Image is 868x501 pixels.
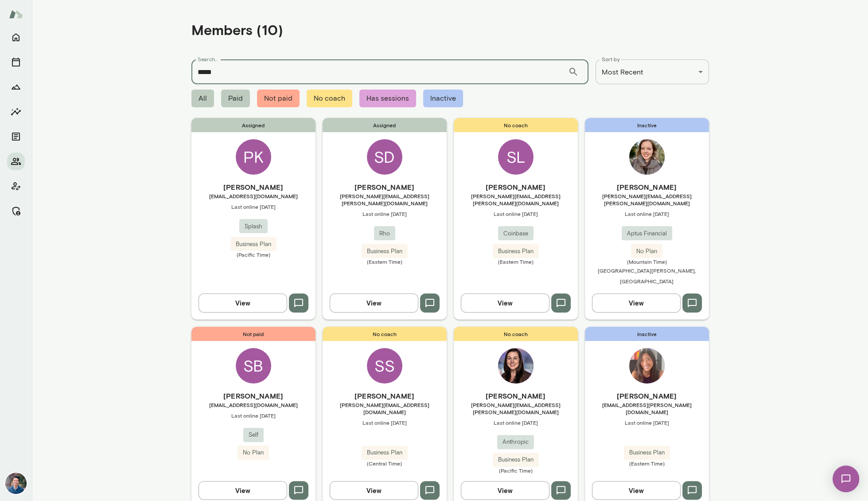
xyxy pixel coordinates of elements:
[5,473,27,494] img: Alex Yu
[454,391,578,401] h6: [PERSON_NAME]
[7,28,25,46] button: Home
[461,294,549,312] button: View
[598,267,696,284] span: [GEOGRAPHIC_DATA][PERSON_NAME], [GEOGRAPHIC_DATA]
[330,481,418,500] button: View
[191,118,315,132] span: Assigned
[602,55,620,63] label: Sort by
[236,348,271,384] div: SB
[7,78,25,96] button: Growth Plan
[454,327,578,341] span: No coach
[596,59,709,84] div: Most Recent
[191,401,315,408] span: [EMAIL_ADDRESS][DOMAIN_NAME]
[498,229,533,238] span: Coinbase
[454,182,578,192] h6: [PERSON_NAME]
[236,139,271,175] div: PK
[362,247,408,256] span: Business Plan
[629,348,665,384] img: Stephanie Kwok
[7,128,25,145] button: Documents
[243,431,264,439] span: Self
[191,192,315,200] span: [EMAIL_ADDRESS][DOMAIN_NAME]
[221,90,250,107] span: Paid
[493,247,539,256] span: Business Plan
[622,229,672,238] span: Aptus Financial
[454,192,578,207] span: [PERSON_NAME][EMAIL_ADDRESS][PERSON_NAME][DOMAIN_NAME]
[585,419,709,426] span: Last online [DATE]
[631,247,662,256] span: No Plan
[498,348,533,384] img: Stephanie Baysinger
[367,348,402,384] div: SS
[7,53,25,71] button: Sessions
[7,202,25,220] button: Manage
[497,438,534,446] span: Anthropic
[7,177,25,195] button: Client app
[239,222,268,231] span: Splash
[454,467,578,474] span: (Pacific Time)
[191,182,315,192] h6: [PERSON_NAME]
[199,294,287,312] button: View
[230,240,276,249] span: Business Plan
[585,258,709,265] span: (Mountain Time)
[362,448,408,457] span: Business Plan
[191,412,315,419] span: Last online [DATE]
[7,153,25,170] button: Members
[585,401,709,415] span: [EMAIL_ADDRESS][PERSON_NAME][DOMAIN_NAME]
[585,460,709,467] span: (Eastern Time)
[585,118,709,132] span: Inactive
[307,90,352,107] span: No coach
[191,251,315,258] span: (Pacific Time)
[330,294,418,312] button: View
[454,258,578,265] span: (Eastern Time)
[7,103,25,121] button: Insights
[454,401,578,415] span: [PERSON_NAME][EMAIL_ADDRESS][PERSON_NAME][DOMAIN_NAME]
[454,210,578,217] span: Last online [DATE]
[498,139,533,175] div: SL
[199,481,287,500] button: View
[323,419,447,426] span: Last online [DATE]
[191,391,315,401] h6: [PERSON_NAME]
[454,419,578,426] span: Last online [DATE]
[585,192,709,207] span: [PERSON_NAME][EMAIL_ADDRESS][PERSON_NAME][DOMAIN_NAME]
[423,90,463,107] span: Inactive
[323,118,447,132] span: Assigned
[585,182,709,192] h6: [PERSON_NAME]
[323,258,447,265] span: (Eastern Time)
[191,327,315,341] span: Not paid
[585,391,709,401] h6: [PERSON_NAME]
[191,90,214,107] span: All
[191,203,315,210] span: Last online [DATE]
[198,55,218,63] label: Search...
[629,139,665,175] img: Stephanie Matthews
[237,448,269,457] span: No Plan
[257,90,300,107] span: Not paid
[585,327,709,341] span: Inactive
[323,391,447,401] h6: [PERSON_NAME]
[323,460,447,467] span: (Central Time)
[374,229,395,238] span: Rho
[592,294,681,312] button: View
[323,327,447,341] span: No coach
[624,448,670,457] span: Business Plan
[461,481,549,500] button: View
[323,182,447,192] h6: [PERSON_NAME]
[323,192,447,207] span: [PERSON_NAME][EMAIL_ADDRESS][PERSON_NAME][DOMAIN_NAME]
[493,455,539,464] span: Business Plan
[592,481,681,500] button: View
[454,118,578,132] span: No coach
[585,210,709,217] span: Last online [DATE]
[9,6,23,23] img: Mento
[191,21,283,38] h4: Members (10)
[367,139,402,175] div: SD
[323,210,447,217] span: Last online [DATE]
[323,401,447,415] span: [PERSON_NAME][EMAIL_ADDRESS][DOMAIN_NAME]
[359,90,416,107] span: Has sessions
